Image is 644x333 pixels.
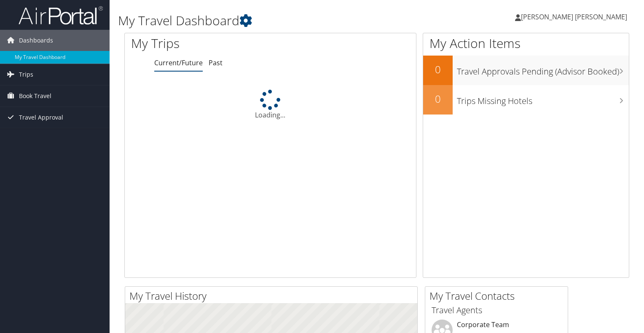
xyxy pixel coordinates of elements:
a: 0Travel Approvals Pending (Advisor Booked) [423,56,629,85]
span: Trips [19,64,33,85]
h3: Travel Approvals Pending (Advisor Booked) [457,61,629,77]
h1: My Trips [131,35,288,52]
span: Book Travel [19,85,51,107]
span: Dashboards [19,30,53,51]
a: 0Trips Missing Hotels [423,85,629,115]
h3: Trips Missing Hotels [457,91,629,107]
h2: 0 [423,92,453,106]
a: Past [209,58,223,67]
img: airportal-logo.png [19,5,103,25]
div: Loading... [125,90,416,120]
h2: My Travel History [129,289,417,303]
h1: My Action Items [423,35,629,52]
span: Travel Approval [19,107,63,128]
h1: My Travel Dashboard [118,12,463,29]
h3: Travel Agents [432,304,561,316]
a: Current/Future [154,58,203,67]
h2: 0 [423,62,453,77]
a: [PERSON_NAME] [PERSON_NAME] [515,4,636,29]
span: [PERSON_NAME] [PERSON_NAME] [521,12,627,21]
h2: My Travel Contacts [429,289,568,303]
